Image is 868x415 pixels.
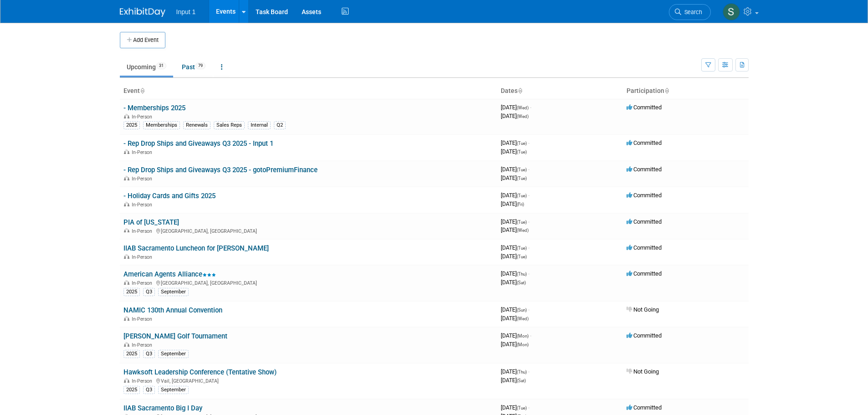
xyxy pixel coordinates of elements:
div: 2025 [123,386,140,394]
span: Committed [627,166,662,173]
span: (Wed) [517,228,529,233]
span: [DATE] [501,166,529,173]
a: - Rep Drop Ships and Giveaways Q3 2025 - Input 1 [123,139,273,148]
span: [DATE] [501,200,524,207]
span: - [528,244,529,251]
span: [DATE] [501,377,526,384]
span: (Tue) [517,220,527,225]
span: - [528,270,529,277]
img: In-Person Event [124,378,129,383]
span: - [530,104,531,111]
a: IIAB Sacramento Luncheon for [PERSON_NAME] [123,244,269,252]
img: In-Person Event [124,228,129,233]
span: (Tue) [517,141,527,146]
span: [DATE] [501,218,529,225]
a: NAMIC 130th Annual Convention [123,306,222,314]
button: Add Event [120,32,165,48]
span: In-Person [132,202,155,208]
a: - Memberships 2025 [123,104,185,112]
span: (Wed) [517,316,529,321]
span: (Tue) [517,246,527,251]
span: (Wed) [517,114,529,119]
a: Hawksoft Leadership Conference (Tentative Show) [123,368,277,376]
span: (Fri) [517,202,524,207]
img: In-Person Event [124,176,129,180]
span: [DATE] [501,104,531,111]
span: (Sat) [517,378,526,383]
div: Memberships [143,121,180,129]
div: Q2 [274,121,286,129]
div: September [158,386,189,394]
span: [DATE] [501,253,527,260]
span: (Thu) [517,369,527,374]
span: Committed [627,104,662,111]
span: - [528,166,529,173]
div: 2025 [123,350,140,358]
span: (Tue) [517,176,527,181]
a: Upcoming31 [120,58,173,76]
span: Committed [627,404,662,411]
span: [DATE] [501,244,529,251]
span: Search [681,9,702,15]
span: Not Going [627,306,659,313]
a: - Holiday Cards and Gifts 2025 [123,192,216,200]
span: (Tue) [517,254,527,259]
span: (Sat) [517,280,526,285]
img: In-Person Event [124,280,129,285]
span: [DATE] [501,341,529,348]
span: Committed [627,218,662,225]
span: Not Going [627,368,659,375]
span: - [530,332,531,339]
img: In-Person Event [124,149,129,154]
span: [DATE] [501,192,529,199]
div: Vail, [GEOGRAPHIC_DATA] [123,377,493,384]
span: Committed [627,139,662,146]
span: - [528,139,529,146]
img: In-Person Event [124,254,129,259]
span: [DATE] [501,226,529,233]
span: [DATE] [501,174,527,181]
span: [DATE] [501,306,529,313]
th: Participation [623,83,749,99]
div: [GEOGRAPHIC_DATA], [GEOGRAPHIC_DATA] [123,279,493,286]
div: 2025 [123,288,140,296]
th: Event [120,83,497,99]
span: In-Person [132,176,155,182]
span: [DATE] [501,270,529,277]
span: In-Person [132,378,155,384]
a: PIA of [US_STATE] [123,218,179,226]
img: Susan Stout [723,3,740,20]
span: - [528,218,529,225]
div: 2025 [123,121,140,129]
span: In-Person [132,254,155,260]
a: Sort by Start Date [518,87,522,94]
a: IIAB Sacramento Big I Day [123,404,202,412]
span: - [528,192,529,199]
th: Dates [497,83,623,99]
img: In-Person Event [124,342,129,347]
div: [GEOGRAPHIC_DATA], [GEOGRAPHIC_DATA] [123,227,493,234]
img: In-Person Event [124,316,129,321]
span: - [528,404,529,411]
span: [DATE] [501,332,531,339]
div: September [158,350,189,358]
span: In-Person [132,280,155,286]
div: Q3 [143,386,155,394]
a: Search [669,4,711,20]
span: 79 [195,62,205,69]
span: (Tue) [517,149,527,154]
span: (Thu) [517,272,527,277]
div: September [158,288,189,296]
img: In-Person Event [124,114,129,118]
img: In-Person Event [124,202,129,206]
span: Committed [627,244,662,251]
span: Committed [627,332,662,339]
div: Q3 [143,350,155,358]
span: Committed [627,270,662,277]
img: ExhibitDay [120,8,165,17]
div: Q3 [143,288,155,296]
span: Input 1 [176,8,196,15]
span: (Tue) [517,167,527,172]
span: [DATE] [501,279,526,286]
a: [PERSON_NAME] Golf Tournament [123,332,227,340]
